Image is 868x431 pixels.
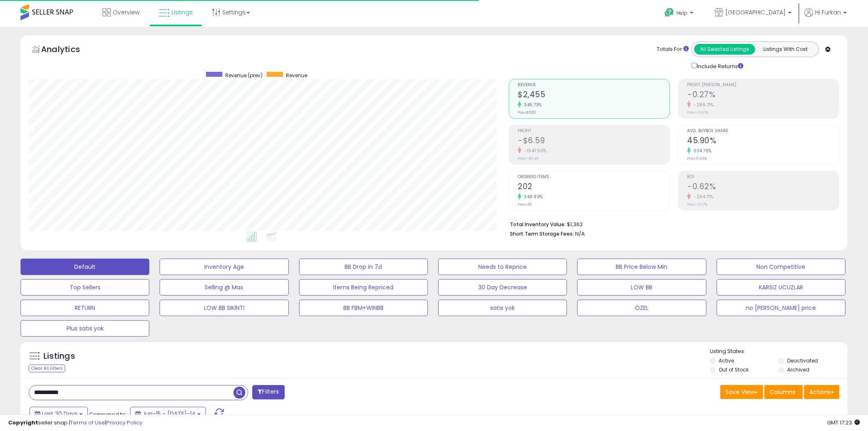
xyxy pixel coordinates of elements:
[518,83,669,87] span: Revenue
[687,110,708,115] small: Prev: -0.07%
[657,46,689,53] div: Totals For
[687,129,839,133] span: Avg. Buybox Share
[518,156,539,161] small: Prev: -$0.40
[691,102,713,108] small: -285.71%
[717,300,845,316] button: no [PERSON_NAME] price
[21,300,149,316] button: RETURN
[687,156,707,161] small: Prev: 11.34%
[521,148,547,154] small: -1547.50%
[719,357,734,364] label: Active
[770,388,795,396] span: Columns
[658,1,701,27] a: Help
[160,259,288,275] button: Inventory Age
[664,7,674,18] i: Get Help
[510,230,574,237] b: Short Term Storage Fees:
[717,279,845,296] button: KARSIZ UCUZLAR
[725,8,786,16] span: [GEOGRAPHIC_DATA]
[687,90,839,101] h2: -0.27%
[691,194,713,200] small: -264.71%
[720,385,763,399] button: Save View
[8,419,38,426] strong: Copyright
[787,357,818,364] label: Deactivated
[687,202,707,207] small: Prev: -0.17%
[438,259,567,275] button: Needs to Reprice
[687,182,839,193] h2: -0.62%
[42,410,78,418] span: Last 30 Days
[225,72,263,79] span: Revenue (prev)
[510,221,566,228] b: Total Inventory Value:
[21,279,149,296] button: Top Sellers
[438,279,567,296] button: 30 Day Decrease
[755,44,816,55] button: Listings With Cost
[299,259,428,275] button: BB Drop in 7d
[575,230,585,238] span: N/A
[518,129,669,133] span: Profit
[694,44,755,55] button: All Selected Listings
[171,8,193,16] span: Listings
[815,8,841,16] span: Hi Furkan
[299,300,428,316] button: BB FBM+WINBB
[827,419,860,426] span: 2025-08-14 17:23 GMT
[577,259,706,275] button: BB Price Below Min
[70,419,105,426] a: Terms of Use
[8,419,142,427] div: seller snap | |
[687,136,839,147] h2: 45.90%
[518,90,669,101] h2: $2,455
[299,279,428,296] button: Items Being Repriced
[160,300,288,316] button: LOW BB SIKINTI
[41,44,96,57] h5: Analytics
[518,136,669,147] h2: -$6.59
[160,279,288,296] button: Selling @ Max
[577,300,706,316] button: ÖZEL
[106,419,142,426] a: Privacy Policy
[142,410,196,418] span: Jun-15 - [DATE]-14
[710,348,847,355] p: Listing States:
[518,202,532,207] small: Prev: 45
[787,366,809,373] label: Archived
[21,320,149,337] button: Plus satıs yok
[687,175,839,179] span: ROI
[719,366,749,373] label: Out of Stock
[804,385,839,399] button: Actions
[252,385,284,399] button: Filters
[804,8,847,27] a: Hi Furkan
[130,407,206,421] button: Jun-15 - [DATE]-14
[518,175,669,179] span: Ordered Items
[518,182,669,193] h2: 202
[286,72,307,79] span: Revenue
[518,110,536,115] small: Prev: $550
[30,407,88,421] button: Last 30 Days
[676,9,688,16] span: Help
[521,194,543,200] small: 348.89%
[577,279,706,296] button: LOW BB
[521,102,542,108] small: 346.73%
[717,259,845,275] button: Non Competitive
[89,410,127,418] span: Compared to:
[691,148,712,154] small: 304.76%
[438,300,567,316] button: satıs yok
[687,83,839,87] span: Profit [PERSON_NAME]
[21,259,149,275] button: Default
[685,61,753,71] div: Include Returns
[113,8,139,16] span: Overview
[29,365,65,372] div: Clear All Filters
[764,385,803,399] button: Columns
[43,351,75,362] h5: Listings
[510,219,833,229] li: $1,362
